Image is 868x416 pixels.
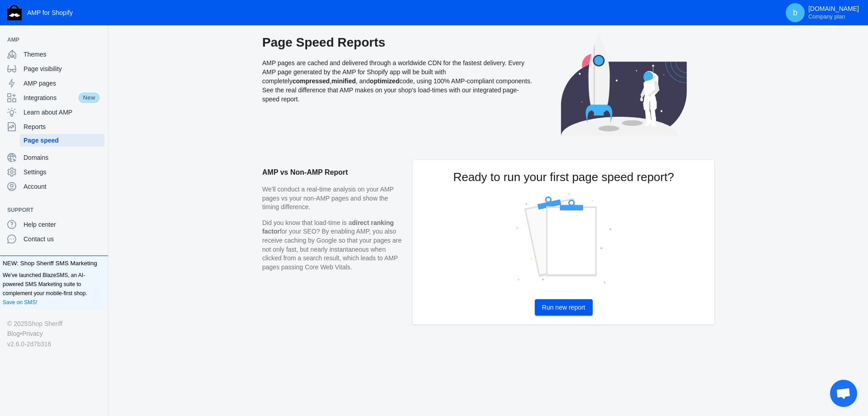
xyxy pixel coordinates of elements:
h2: AMP vs Non-AMP Report [262,160,404,185]
a: Page visibility [4,62,104,76]
div: AMP pages are cached and delivered through a worldwide CDN for the fastest delivery. Every AMP pa... [262,34,533,145]
div: v2.6.0-2d7b316 [7,339,101,349]
a: Learn about AMP [4,105,104,120]
h2: Ready to run your first page speed report? [422,169,705,185]
a: IntegrationsNew [4,91,104,105]
span: Account [24,182,101,191]
span: Settings [24,167,101,177]
span: AMP pages [24,79,101,88]
a: Reports [4,120,104,134]
span: Themes [24,50,101,59]
strong: optimized [370,77,399,85]
p: Did you know that load-time is a for your SEO? By enabling AMP, you also receive caching by Googl... [262,219,404,272]
a: Settings [4,165,104,179]
span: Reports [24,122,101,131]
a: Account [4,179,104,194]
div: Open chat [830,380,857,407]
span: b [791,8,800,17]
img: Shop Sheriff Logo [7,5,22,20]
span: Learn about AMP [24,108,101,117]
a: Domains [4,150,104,165]
a: Page speed [20,134,104,147]
strong: compressed [292,77,330,85]
span: Run new report [542,304,585,311]
a: Save on SMS! [3,298,38,307]
button: Add a sales channel [92,208,106,212]
span: Domains [24,153,101,162]
p: [DOMAIN_NAME] [808,5,859,20]
button: Add a sales channel [92,38,106,42]
p: We'll conduct a real-time analysis on your AMP pages vs your non-AMP pages and show the timing di... [262,185,404,212]
span: Company plan [808,13,845,20]
span: Integrations [24,93,77,102]
div: • [7,329,101,339]
span: Support [7,206,92,215]
span: AMP for Shopify [27,9,73,16]
span: New [77,91,101,104]
a: Privacy [22,329,43,339]
span: Page speed [24,136,101,145]
h2: Page Speed Reports [262,34,533,51]
button: Run new report [535,299,593,316]
span: Contact us [24,234,101,244]
span: Help center [24,220,101,229]
span: Page visibility [24,64,101,73]
a: Themes [4,47,104,62]
a: AMP pages [4,76,104,91]
span: AMP [7,35,92,44]
a: Contact us [4,232,104,246]
a: Blog [7,329,20,339]
a: Shop Sheriff [28,319,62,329]
div: © 2025 [7,319,101,329]
strong: minified [331,77,356,85]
